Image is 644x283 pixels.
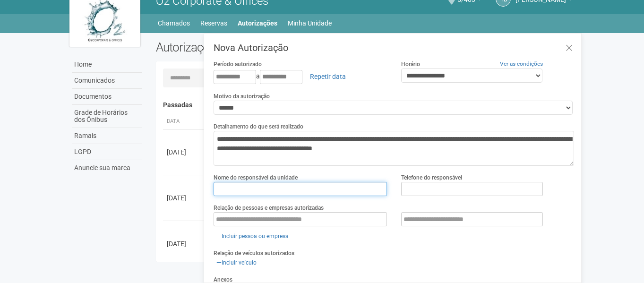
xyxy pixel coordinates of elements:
label: Detalhamento do que será realizado [214,122,303,131]
div: [DATE] [167,147,202,157]
label: Nome do responsável da unidade [214,173,298,182]
div: a [214,69,387,85]
a: Incluir veículo [214,257,259,268]
a: Grade de Horários dos Ônibus [72,105,142,128]
label: Relação de veículos autorizados [214,249,294,257]
a: Anuncie sua marca [72,160,142,176]
a: Ver as condições [500,60,543,67]
a: Minha Unidade [288,17,332,30]
a: Home [72,57,142,73]
a: Autorizações [238,17,277,30]
a: Chamados [158,17,190,30]
label: Horário [401,60,420,69]
label: Relação de pessoas e empresas autorizadas [214,204,324,212]
a: Documentos [72,89,142,105]
h2: Autorizações [156,40,358,54]
label: Motivo da autorização [214,92,270,101]
a: LGPD [72,144,142,160]
a: Incluir pessoa ou empresa [214,231,292,241]
a: Repetir data [304,69,352,85]
a: Ramais [72,128,142,144]
div: [DATE] [167,193,202,203]
div: [DATE] [167,239,202,249]
th: Data [163,114,206,129]
label: Período autorizado [214,60,262,69]
h4: Passadas [163,102,568,109]
label: Telefone do responsável [401,173,462,182]
a: Comunicados [72,73,142,89]
a: Reservas [200,17,227,30]
h3: Nova Autorização [214,43,574,52]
